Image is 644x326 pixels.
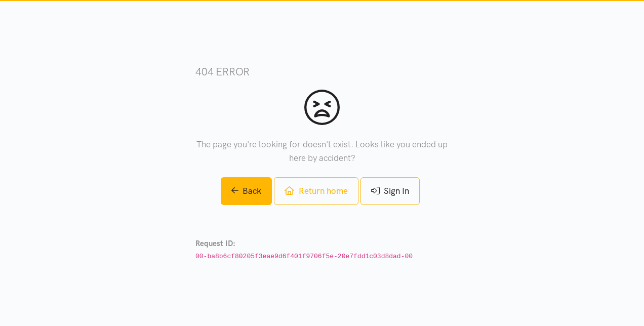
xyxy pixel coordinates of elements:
[195,253,413,260] code: 00-ba8b6cf80205f3eae9d6f401f9706f5e-20e7fdd1c03d8dad-00
[274,177,358,205] a: Return home
[360,177,420,205] a: Sign In
[195,64,449,79] h3: 404 error
[195,138,449,165] p: The page you're looking for doesn't exist. Looks like you ended up here by accident?
[195,239,235,248] strong: Request ID:
[221,177,272,205] a: Back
